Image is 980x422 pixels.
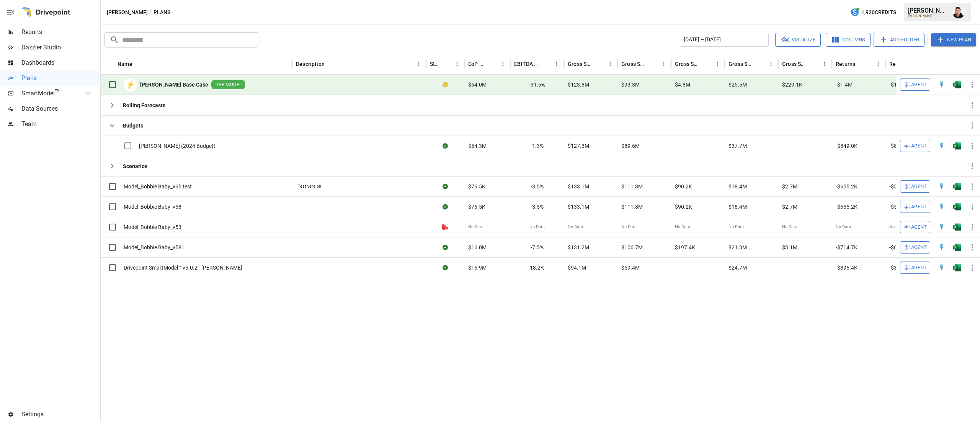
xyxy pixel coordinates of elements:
span: $106.7M [621,244,643,251]
span: $131.2M [568,244,589,251]
div: [PERSON_NAME] [908,7,948,14]
span: Agent [911,80,927,89]
div: Open in Excel [953,183,961,190]
button: Gross Sales column menu [605,59,616,69]
span: $4.8M [675,81,690,88]
button: Add Folder [874,33,924,47]
span: No Data [621,224,637,230]
button: Gross Sales: Marketplace column menu [712,59,723,69]
div: Sync complete [443,183,448,190]
img: quick-edit-flash.b8aec18c.svg [938,81,946,88]
button: 1,920Credits [847,5,899,20]
span: No Data [889,224,905,230]
span: 1,920 Credits [861,8,896,17]
button: Returns column menu [873,59,884,69]
button: Sort [755,59,766,69]
button: Sort [441,59,452,69]
div: Sync complete [443,142,448,150]
span: Model_Bobbie Baby_v58 [124,203,181,211]
span: Plans [21,74,99,83]
span: $16.0M [468,244,487,251]
span: LIVE MODEL [211,81,245,88]
span: No Data [568,224,583,230]
button: New Plan [931,33,976,46]
div: Open in Excel [953,244,961,251]
img: g5qfjXmAAAAABJRU5ErkJggg== [953,264,961,272]
button: Sort [701,59,712,69]
div: Open in Excel [953,81,961,88]
div: Open in Quick Edit [938,244,946,251]
button: Agent [900,262,930,274]
span: Model_Bobbie Baby_v65 test [124,183,192,190]
img: quick-edit-flash.b8aec18c.svg [938,183,946,190]
button: Sort [856,59,867,69]
b: Budgets [123,122,143,129]
span: $90.2K [675,183,692,190]
div: Open in Quick Edit [938,183,946,190]
img: quick-edit-flash.b8aec18c.svg [938,244,946,251]
span: -$1.4M [836,81,853,88]
b: [PERSON_NAME] Base Case [140,81,208,88]
img: quick-edit-flash.b8aec18c.svg [938,223,946,231]
span: No Data [468,224,483,230]
div: Open in Excel [953,203,961,211]
span: $123.8M [568,81,589,88]
button: Agent [900,221,930,233]
span: No Data [675,224,690,230]
img: g5qfjXmAAAAABJRU5ErkJggg== [953,203,961,211]
span: Agent [911,203,927,211]
span: -$655.2K [836,183,857,190]
span: Team [21,119,99,129]
div: Status [430,61,440,67]
span: -$655.2K [836,203,857,211]
span: Settings [21,410,99,419]
span: $94.1M [568,264,586,272]
img: Francisco Sanchez [952,6,965,18]
span: No Data [836,224,851,230]
div: Sync complete [443,244,448,251]
span: -$849.0K [836,142,857,150]
div: Open in Excel [953,142,961,150]
button: Status column menu [452,59,462,69]
button: Francisco Sanchez [948,2,969,23]
div: Open in Quick Edit [938,81,946,88]
span: Model_Bobbie Baby_v581 [124,244,185,251]
span: -3.5% [531,203,544,211]
span: $37.7M [728,142,747,150]
span: $25.5M [728,81,747,88]
b: Scenarios [123,162,147,170]
span: $21.3M [728,244,747,251]
span: -$561.4K [889,203,911,211]
span: Dashboards [21,58,99,67]
img: quick-edit-flash.b8aec18c.svg [938,142,946,150]
div: Name [118,61,132,67]
button: Sort [969,59,980,69]
button: Sort [648,59,658,69]
span: $18.4M [728,183,747,190]
span: Data Sources [21,104,99,113]
div: Open in Quick Edit [938,203,946,211]
span: $69.4M [621,264,640,272]
span: Model_Bobbie Baby_v53 [124,223,181,231]
span: $133.1M [568,183,589,190]
button: Sort [133,59,144,69]
button: Gross Sales: Wholesale column menu [766,59,776,69]
button: Agent [900,201,930,213]
span: $2.7M [782,203,797,211]
span: $16.9M [468,264,487,272]
button: Agent [900,140,930,152]
button: Description column menu [413,59,424,69]
button: Sort [541,59,551,69]
span: No Data [728,224,744,230]
div: [PERSON_NAME] [908,14,948,18]
div: Open in Quick Edit [938,223,946,231]
span: $2.7M [782,183,797,190]
div: EoP Cash [468,61,486,67]
span: -7.5% [531,244,544,251]
span: Drivepoint SmartModel™ v5.0.2 - [PERSON_NAME] [124,264,242,272]
img: quick-edit-flash.b8aec18c.svg [938,203,946,211]
div: Your plan has changes in Excel that are not reflected in the Drivepoint Data Warehouse, select "S... [443,81,448,88]
img: quick-edit-flash.b8aec18c.svg [938,264,946,272]
span: -$849.0K [889,142,911,150]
